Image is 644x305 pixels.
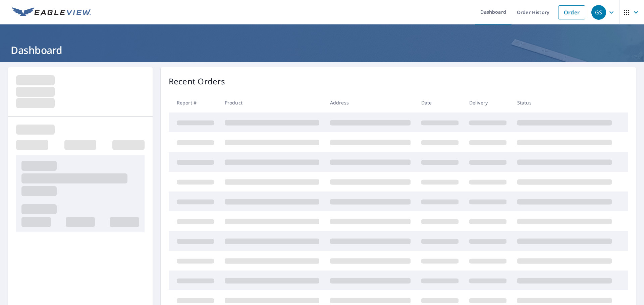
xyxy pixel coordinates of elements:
[512,93,617,112] th: Status
[12,7,91,17] img: EV Logo
[169,93,219,112] th: Report #
[219,93,325,112] th: Product
[169,75,225,87] p: Recent Orders
[558,5,585,19] a: Order
[325,93,416,112] th: Address
[416,93,464,112] th: Date
[591,5,606,20] div: GS
[464,93,512,112] th: Delivery
[8,43,636,57] h1: Dashboard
